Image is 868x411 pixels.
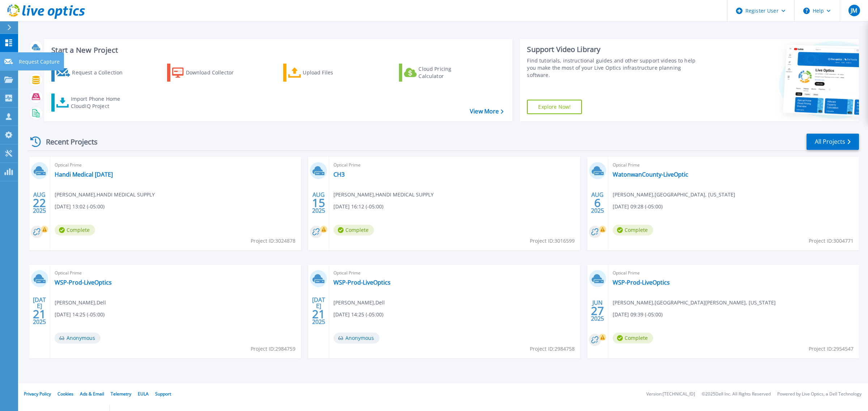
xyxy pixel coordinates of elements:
a: WSP-Prod-LiveOptics [333,279,391,286]
a: EULA [138,391,149,397]
span: Project ID: 2954547 [809,345,854,353]
a: Telemetry [111,391,131,397]
div: JUN 2025 [591,298,604,324]
span: Optical Prime [55,161,297,169]
a: View More [470,108,503,115]
span: Optical Prime [613,269,855,277]
span: Complete [333,225,374,235]
li: Version: [TECHNICAL_ID] [646,392,695,397]
div: [DATE] 2025 [312,298,325,324]
span: Project ID: 3004771 [809,237,854,245]
a: Request a Collection [51,64,132,82]
span: [DATE] 13:02 (-05:00) [55,203,105,211]
div: Find tutorials, instructional guides and other support videos to help you make the most of your L... [527,57,702,79]
span: [PERSON_NAME] , HANDI MEDICAL SUPPLY [55,191,155,199]
span: Complete [613,333,653,343]
span: 22 [33,200,46,206]
div: AUG 2025 [312,190,325,216]
span: JM [851,8,857,13]
span: [PERSON_NAME] , [GEOGRAPHIC_DATA], [US_STATE] [613,191,735,199]
span: Project ID: 2984758 [530,345,575,353]
a: Cookies [58,391,73,397]
a: Upload Files [283,64,364,82]
a: Explore Now! [527,100,582,114]
span: Optical Prime [55,269,297,277]
a: All Projects [807,134,859,150]
li: © 2025 Dell Inc. All Rights Reserved [702,392,771,397]
div: Download Collector [186,65,244,80]
span: Project ID: 3024878 [251,237,295,245]
span: Optical Prime [613,161,855,169]
span: Optical Prime [333,161,575,169]
span: Anonymous [55,333,101,343]
div: Request a Collection [72,65,130,80]
h3: Start a New Project [51,46,503,54]
span: [DATE] 16:12 (-05:00) [333,203,383,211]
a: WSP-Prod-LiveOptics [613,279,670,286]
span: Complete [55,225,95,235]
a: WatonwanCounty-LiveOptic [613,171,688,178]
a: Handi Medical [DATE] [55,171,113,178]
span: [DATE] 14:25 (-05:00) [333,311,383,319]
li: Powered by Live Optics, a Dell Technology [777,392,861,397]
a: WSP-Prod-LiveOptics [55,279,112,286]
div: Cloud Pricing Calculator [418,65,476,80]
span: Project ID: 3016599 [530,237,575,245]
div: Import Phone Home CloudIQ Project [71,95,127,110]
div: Recent Projects [28,133,107,151]
span: 21 [312,311,325,317]
a: Privacy Policy [24,391,51,397]
div: Upload Files [303,65,361,80]
a: Support [155,391,171,397]
div: [DATE] 2025 [33,298,46,324]
span: [PERSON_NAME] , HANDI MEDICAL SUPPLY [333,191,434,199]
a: Download Collector [167,64,248,82]
div: Support Video Library [527,45,702,54]
span: [PERSON_NAME] , Dell [55,299,106,307]
span: Project ID: 2984759 [251,345,295,353]
div: AUG 2025 [591,190,604,216]
span: [DATE] 14:25 (-05:00) [55,311,105,319]
a: Cloud Pricing Calculator [399,64,480,82]
span: 21 [33,311,46,317]
span: 27 [591,308,604,314]
span: 6 [594,200,601,206]
span: Complete [613,225,653,235]
span: [DATE] 09:39 (-05:00) [613,311,663,319]
span: 15 [312,200,325,206]
span: [DATE] 09:28 (-05:00) [613,203,663,211]
div: AUG 2025 [33,190,46,216]
span: [PERSON_NAME] , [GEOGRAPHIC_DATA][PERSON_NAME], [US_STATE] [613,299,776,307]
a: Ads & Email [80,391,104,397]
span: Anonymous [333,333,379,343]
span: [PERSON_NAME] , Dell [333,299,385,307]
p: Request Capture [19,52,60,71]
span: Optical Prime [333,269,575,277]
a: CH3 [333,171,345,178]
